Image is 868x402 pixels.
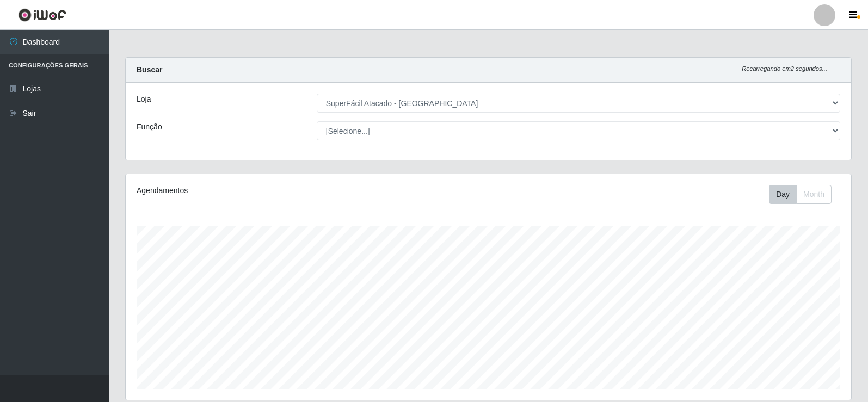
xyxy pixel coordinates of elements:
[742,65,827,72] i: Recarregando em 2 segundos...
[137,121,162,133] label: Função
[137,65,162,74] strong: Buscar
[18,8,66,22] img: CoreUI Logo
[769,185,832,204] div: First group
[137,185,420,196] div: Agendamentos
[769,185,840,204] div: Toolbar with button groups
[796,185,832,204] button: Month
[137,94,151,105] label: Loja
[769,185,797,204] button: Day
